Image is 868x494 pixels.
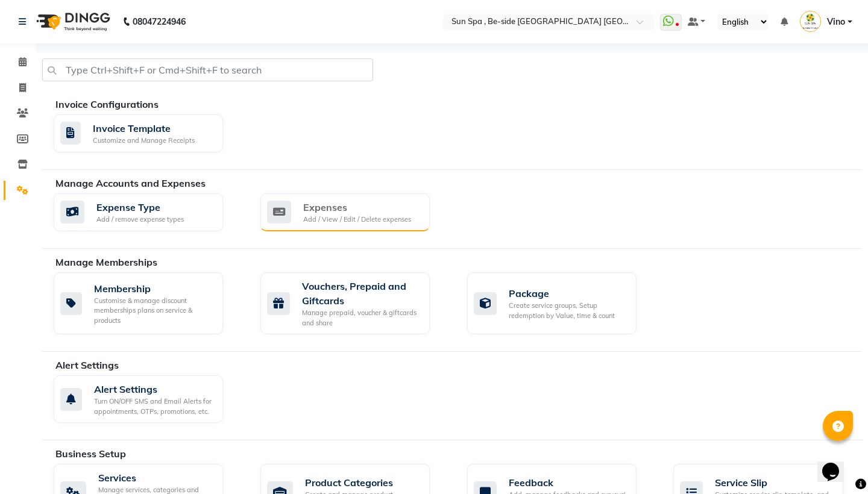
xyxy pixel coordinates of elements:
[302,279,420,308] div: Vouchers, Prepaid and Giftcards
[467,272,656,334] a: PackageCreate service groups, Setup redemption by Value, time & count
[715,475,833,490] div: Service Slip
[93,121,195,136] div: Invoice Template
[54,114,242,152] a: Invoice TemplateCustomize and Manage Receipts
[94,281,213,296] div: Membership
[509,286,627,301] div: Package
[133,5,186,39] b: 08047224946
[96,200,184,214] div: Expense Type
[96,214,184,225] div: Add / remove expense types
[509,475,627,490] div: Feedback
[94,382,213,396] div: Alert Settings
[303,214,411,225] div: Add / View / Edit / Delete expenses
[54,375,242,423] a: Alert SettingsTurn ON/OFF SMS and Email Alerts for appointments, OTPs, promotions, etc.
[302,308,420,328] div: Manage prepaid, voucher & giftcards and share
[94,296,213,326] div: Customise & manage discount memberships plans on service & products
[260,272,449,334] a: Vouchers, Prepaid and GiftcardsManage prepaid, voucher & giftcards and share
[303,200,411,214] div: Expenses
[800,11,821,32] img: Vino
[54,193,242,232] a: Expense TypeAdd / remove expense types
[509,301,627,320] div: Create service groups, Setup redemption by Value, time & count
[42,58,373,81] input: Type Ctrl+Shift+F or Cmd+Shift+F to search
[31,5,113,39] img: logo
[305,475,420,490] div: Product Categories
[93,136,195,146] div: Customize and Manage Receipts
[54,272,242,334] a: MembershipCustomise & manage discount memberships plans on service & products
[817,446,856,482] iframe: chat widget
[98,471,213,485] div: Services
[260,193,449,232] a: ExpensesAdd / View / Edit / Delete expenses
[827,16,845,28] span: Vino
[94,396,213,416] div: Turn ON/OFF SMS and Email Alerts for appointments, OTPs, promotions, etc.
